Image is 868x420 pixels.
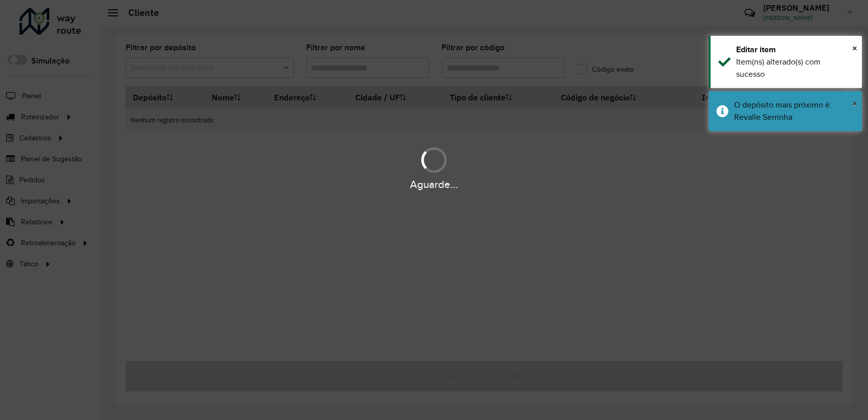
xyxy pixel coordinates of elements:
div: Item(ns) alterado(s) com sucesso [736,56,854,80]
div: Editar item [736,44,854,56]
span: × [852,98,857,109]
span: × [852,43,857,54]
div: O depósito mais próximo é: Revalle Serrinha [734,99,854,123]
button: Close [852,96,857,111]
button: Close [852,40,857,56]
